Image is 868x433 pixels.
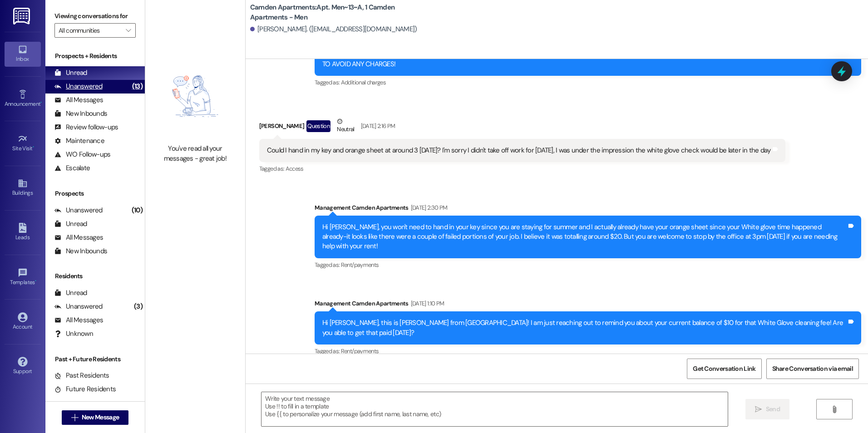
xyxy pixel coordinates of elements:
i:  [71,414,78,421]
b: Camden Apartments: Apt. Men~13~A, 1 Camden Apartments - Men [250,3,432,22]
span: • [35,278,36,284]
span: • [33,144,34,150]
img: empty-state [155,53,235,140]
a: Inbox [5,42,41,66]
button: Get Conversation Link [687,359,761,379]
a: Site Visit • [5,131,41,156]
div: Prospects [45,189,145,198]
div: Unanswered [54,302,103,311]
div: Residents [45,271,145,281]
div: (10) [129,203,145,217]
span: Access [286,165,304,172]
div: Tagged as: [315,258,861,271]
div: Unread [54,68,87,78]
label: Viewing conversations for [54,9,136,23]
div: Hi [PERSON_NAME], you won't need to hand in your key since you are staying for summer and I actua... [322,222,847,251]
img: ResiDesk Logo [13,8,32,25]
div: [DATE] 1:10 PM [409,299,444,308]
div: Unread [54,219,87,229]
div: WO Follow-ups [54,150,110,159]
div: [PERSON_NAME]. ([EMAIL_ADDRESS][DOMAIN_NAME]) [250,25,417,34]
div: New Inbounds [54,246,107,256]
div: Tagged as: [259,162,785,175]
div: All Messages [54,315,103,325]
a: Leads [5,220,41,245]
i:  [126,27,131,34]
div: [PERSON_NAME] [259,117,785,139]
div: Management Camden Apartments [315,299,861,311]
div: Unanswered [54,82,103,91]
a: Buildings [5,176,41,200]
div: Neutral [335,117,356,136]
span: Share Conversation via email [772,364,853,374]
span: Get Conversation Link [693,364,755,374]
div: FINAL REMINDER! IF YOU HAVE NOT HANDED IN YOUR ORANGE SHEET AND KEY BEFORE NOON [DATE], YOU WILL ... [322,50,847,69]
span: Additional charges [341,79,386,86]
i:  [755,406,762,413]
div: Maintenance [54,136,104,146]
div: New Inbounds [54,109,107,118]
span: Send [766,404,780,414]
a: Account [5,310,41,334]
div: (13) [130,79,145,93]
span: • [40,99,42,106]
span: Rent/payments [341,261,379,269]
button: New Message [62,410,129,425]
div: Future Residents [54,384,116,394]
div: [DATE] 2:30 PM [409,203,448,212]
div: Could I hand in my key and orange sheet at around 3 [DATE]? I'm sorry I didn't take off work for ... [267,146,771,155]
div: All Messages [54,233,103,242]
button: Share Conversation via email [766,359,859,379]
div: All Messages [54,95,103,105]
a: Support [5,354,41,379]
i:  [831,406,838,413]
div: Hi [PERSON_NAME], this is [PERSON_NAME] from [GEOGRAPHIC_DATA]! I am just reaching out to remind ... [322,318,847,338]
div: Management Camden Apartments [315,203,861,216]
input: All communities [59,23,121,38]
div: Past Residents [54,371,109,380]
span: New Message [82,413,119,422]
a: Templates • [5,265,41,290]
div: [DATE] 2:16 PM [359,121,395,131]
div: Question [306,120,330,132]
div: Prospects + Residents [45,51,145,61]
div: Escalate [54,163,90,173]
div: You've read all your messages - great job! [155,144,235,163]
div: Unknown [54,329,93,339]
div: (3) [132,300,145,314]
div: Tagged as: [315,76,861,89]
span: Rent/payments [341,347,379,355]
div: Unanswered [54,206,103,215]
div: Unread [54,288,87,298]
div: Past + Future Residents [45,354,145,364]
div: Tagged as: [315,344,861,358]
button: Send [745,399,789,419]
div: Review follow-ups [54,123,118,132]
